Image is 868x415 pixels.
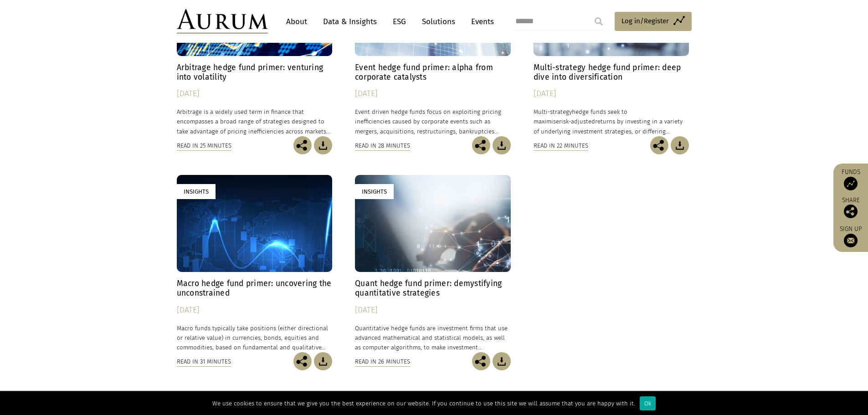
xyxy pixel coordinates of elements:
a: Insights Quant hedge fund primer: demystifying quantitative strategies [DATE] Quantitative hedge ... [355,175,511,352]
img: Share this post [293,136,312,154]
div: [DATE] [355,304,511,317]
h4: Macro hedge fund primer: uncovering the unconstrained [177,279,333,298]
a: Log in/Register [615,12,692,31]
img: Download Article [314,352,332,370]
img: Share this post [472,352,490,370]
p: Macro funds typically take positions (either directional or relative value) in currencies, bonds,... [177,323,333,352]
img: Download Article [493,352,511,370]
a: About [282,13,312,30]
div: Insights [177,184,216,199]
div: Read in 26 minutes [355,357,410,367]
img: Download Article [493,136,511,154]
div: [DATE] [355,87,511,100]
div: Read in 28 minutes [355,141,410,151]
a: Insights Macro hedge fund primer: uncovering the unconstrained [DATE] Macro funds typically take ... [177,175,333,352]
a: Events [467,13,494,30]
img: Aurum [177,9,268,34]
h4: Event hedge fund primer: alpha from corporate catalysts [355,63,511,82]
a: Solutions [417,13,460,30]
div: Ok [640,396,656,410]
a: Sign up [838,225,863,247]
img: Share this post [650,136,668,154]
img: Download Article [671,136,689,154]
span: risk-adjusted [559,118,595,125]
a: ESG [388,13,411,30]
img: Share this post [844,205,858,218]
p: hedge funds seek to maximise returns by investing in a variety of underlying investment strategie... [534,107,689,136]
h4: Arbitrage hedge fund primer: venturing into volatility [177,63,333,82]
div: Insights [355,184,394,199]
div: Read in 22 minutes [534,141,588,151]
span: Log in/Register [621,15,669,26]
div: [DATE] [534,87,689,100]
div: Share [838,197,863,218]
div: [DATE] [177,304,333,317]
div: Read in 25 minutes [177,141,231,151]
p: Arbitrage is a widely used term in finance that encompasses a broad range of strategies designed ... [177,107,333,136]
div: Read in 31 minutes [177,357,231,367]
img: Access Funds [844,177,858,190]
div: [DATE] [177,87,333,100]
img: Download Article [314,136,332,154]
img: Sign up to our newsletter [844,234,858,247]
a: Data & Insights [318,13,381,30]
span: Multi-strategy [534,108,572,115]
input: Submit [590,12,608,31]
img: Share this post [472,136,490,154]
p: Quantitative hedge funds are investment firms that use advanced mathematical and statistical mode... [355,323,511,352]
h4: Multi-strategy hedge fund primer: deep dive into diversification [534,63,689,82]
p: Event driven hedge funds focus on exploiting pricing inefficiencies caused by corporate events su... [355,107,511,136]
a: Funds [838,168,863,190]
img: Share this post [293,352,312,370]
h4: Quant hedge fund primer: demystifying quantitative strategies [355,279,511,298]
